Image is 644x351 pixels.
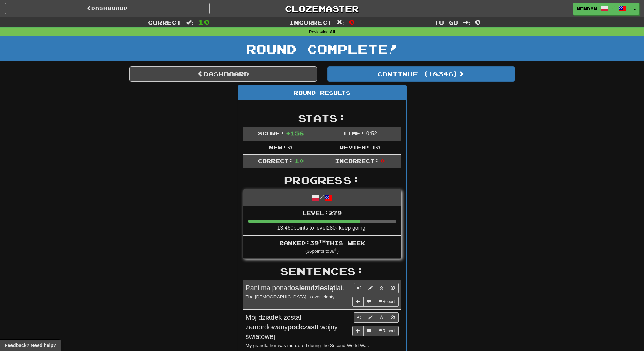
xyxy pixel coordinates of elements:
[243,112,401,123] h2: Stats:
[305,249,339,254] small: ( 36 points to 38 )
[365,283,376,293] button: Edit sentence
[246,284,344,292] span: Pani ma ponad lat.
[279,240,365,246] span: Ranked: 39 this week
[258,158,293,164] span: Correct:
[376,312,387,323] button: Toggle favorite
[246,314,338,340] span: Mój dziadek został zamordowany II wojny światowej.
[337,20,344,25] span: :
[354,283,399,293] div: Sentence controls
[334,248,337,252] sup: th
[330,30,335,34] strong: All
[387,283,399,293] button: Toggle ignore
[339,144,370,150] span: Review:
[375,326,398,336] button: Report
[349,18,355,26] span: 0
[295,158,304,164] span: 10
[573,3,630,15] a: WendyN /
[238,85,406,100] div: Round Results
[577,6,597,12] span: WendyN
[258,130,284,136] span: Score:
[327,66,515,82] button: Continue (18346)
[343,130,365,136] span: Time:
[375,297,398,307] button: Report
[243,190,401,205] div: /
[366,131,377,136] span: 0 : 52
[186,20,193,25] span: :
[354,283,365,293] button: Play sentence audio
[198,18,210,26] span: 10
[148,19,181,26] span: Correct
[2,42,642,56] h1: Round Complete!
[291,284,335,292] u: osiemdziesiąt
[352,297,398,307] div: More sentence controls
[434,19,458,26] span: To go
[129,66,317,82] a: Dashboard
[365,312,376,323] button: Edit sentence
[354,312,365,323] button: Play sentence audio
[5,3,210,14] a: Dashboard
[352,297,364,307] button: Add sentence to collection
[288,323,315,331] u: podczas
[380,158,385,164] span: 0
[463,20,470,25] span: :
[246,294,336,299] small: The [DEMOGRAPHIC_DATA] is over eighty.
[376,283,387,293] button: Toggle favorite
[352,326,364,336] button: Add sentence to collection
[372,144,380,150] span: 10
[220,3,424,15] a: Clozemaster
[612,5,615,10] span: /
[269,144,287,150] span: New:
[243,175,401,186] h2: Progress:
[352,326,398,336] div: More sentence controls
[288,144,292,150] span: 0
[243,206,401,236] li: 13,460 points to level 280 - keep going!
[5,342,56,349] span: Open feedback widget
[243,266,401,277] h2: Sentences:
[387,312,399,323] button: Toggle ignore
[354,312,399,323] div: Sentence controls
[246,343,369,348] small: My grandfather was murdered during the Second World War.
[475,18,481,26] span: 0
[286,130,304,136] span: + 156
[289,19,332,26] span: Incorrect
[335,158,379,164] span: Incorrect:
[319,239,326,244] sup: th
[302,209,342,216] span: Level: 279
